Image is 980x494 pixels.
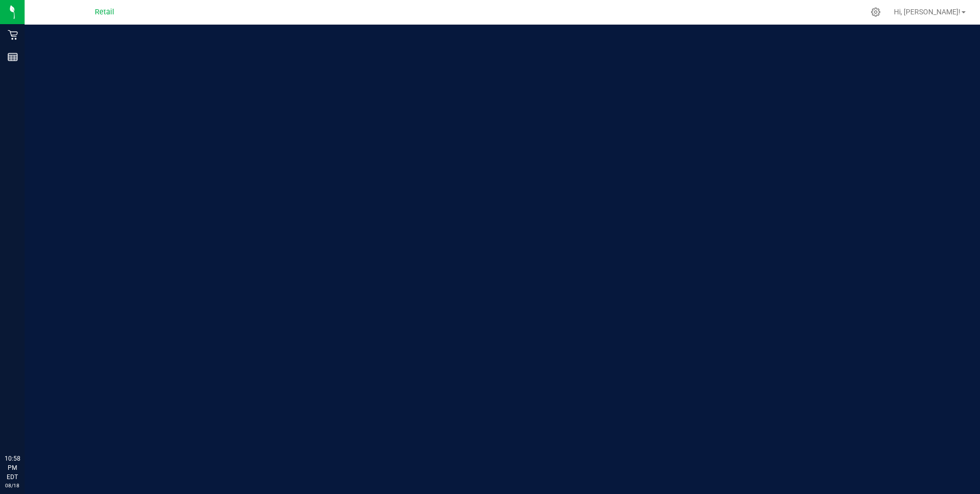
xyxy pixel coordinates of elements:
[894,8,961,16] span: Hi, [PERSON_NAME]!
[8,30,18,40] inline-svg: Retail
[95,8,114,16] span: Retail
[5,454,20,482] p: 10:58 PM EDT
[8,52,18,62] inline-svg: Reports
[5,482,20,489] p: 08/18
[869,7,882,17] div: Manage settings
